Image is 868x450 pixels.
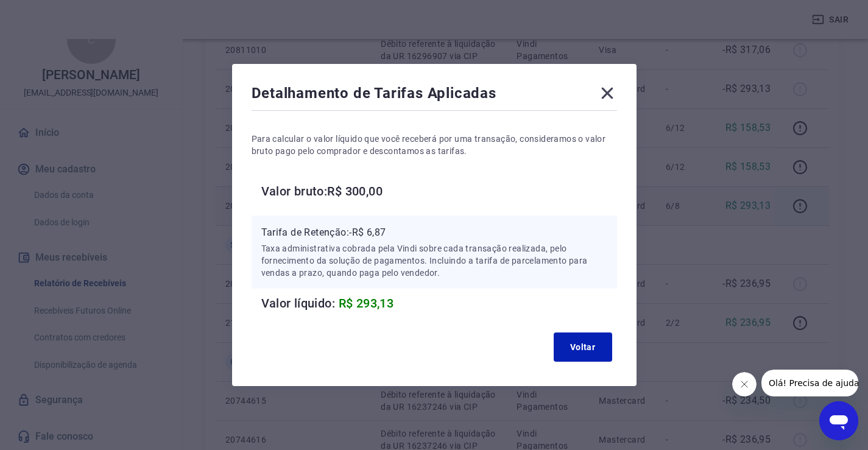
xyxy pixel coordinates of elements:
div: Detalhamento de Tarifas Aplicadas [252,83,617,108]
iframe: Mensagem da empresa [761,370,858,396]
span: Olá! Precisa de ajuda? [7,9,102,18]
p: Para calcular o valor líquido que você receberá por uma transação, consideramos o valor bruto pag... [252,133,617,157]
iframe: Botão para abrir a janela de mensagens [819,401,858,440]
iframe: Fechar mensagem [732,372,757,396]
span: R$ 293,13 [339,296,394,311]
p: Tarifa de Retenção: -R$ 6,87 [261,225,607,240]
button: Voltar [554,332,612,362]
p: Taxa administrativa cobrada pela Vindi sobre cada transação realizada, pelo fornecimento da soluç... [261,242,607,279]
h6: Valor líquido: [261,294,617,313]
h6: Valor bruto: R$ 300,00 [261,181,617,201]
